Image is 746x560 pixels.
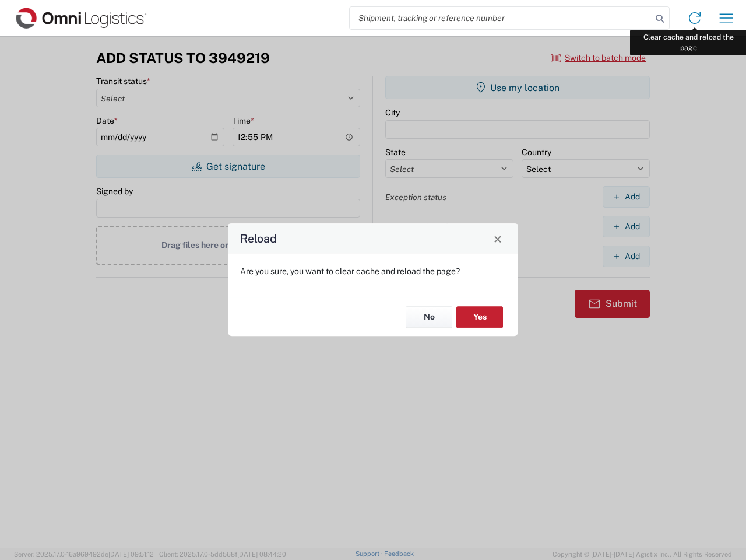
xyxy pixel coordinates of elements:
input: Shipment, tracking or reference number [350,7,652,29]
p: Are you sure, you want to clear cache and reload the page? [240,266,506,276]
button: Close [490,230,506,247]
h4: Reload [240,230,277,247]
button: Yes [456,306,503,328]
button: No [406,306,452,328]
